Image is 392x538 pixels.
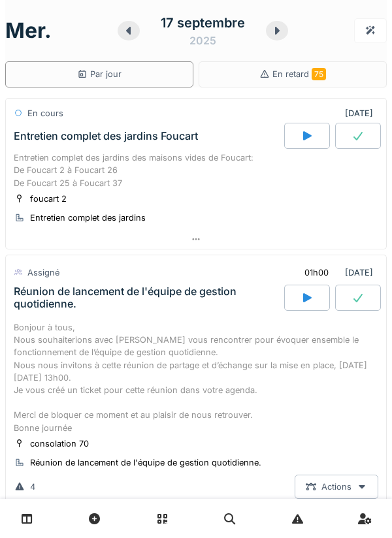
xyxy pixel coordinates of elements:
div: En cours [27,107,63,119]
div: Réunion de lancement de l'équipe de gestion quotidienne. [30,456,261,469]
div: Par jour [77,68,122,80]
div: consolation 70 [30,437,89,450]
div: Réunion de lancement de l'équipe de gestion quotidienne. [14,285,282,310]
div: [DATE] [345,107,378,119]
span: En retard [272,69,326,79]
div: Assigné [27,266,59,279]
div: 01h00 [304,266,329,279]
div: 2025 [189,33,216,48]
div: Actions [295,475,378,499]
div: 17 septembre [161,13,245,33]
h1: mer. [5,18,52,43]
div: foucart 2 [30,193,67,205]
div: Bonjour à tous, Nous souhaiterions avec [PERSON_NAME] vous rencontrer pour évoquer ensemble le fo... [14,321,378,434]
div: Entretien complet des jardins des maisons vides de Foucart: De Foucart 2 à Foucart 26 De Foucart ... [14,151,378,189]
span: 75 [312,68,326,80]
div: Entretien complet des jardins [30,212,146,224]
div: Entretien complet des jardins Foucart [14,130,198,142]
div: [DATE] [293,261,378,285]
div: 4 [30,481,35,493]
